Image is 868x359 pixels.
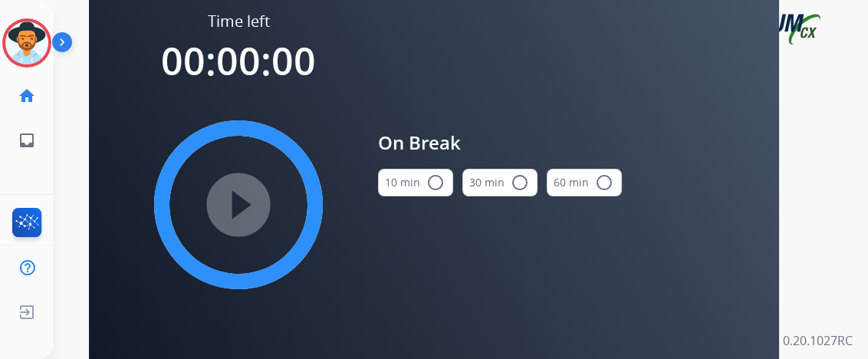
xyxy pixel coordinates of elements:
[18,131,36,150] mat-icon: inbox
[547,169,622,196] button: 60 min
[378,129,622,156] span: On Break
[426,173,445,192] mat-icon: radio_button_unchecked
[462,169,538,196] button: 30 min
[18,87,36,105] mat-icon: home
[378,169,453,196] button: 10 min
[595,173,613,192] mat-icon: radio_button_unchecked
[511,173,529,192] mat-icon: radio_button_unchecked
[208,11,270,32] span: Time left
[161,35,316,87] span: 00:00:00
[783,331,853,350] p: 0.20.1027RC
[5,21,48,64] img: avatar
